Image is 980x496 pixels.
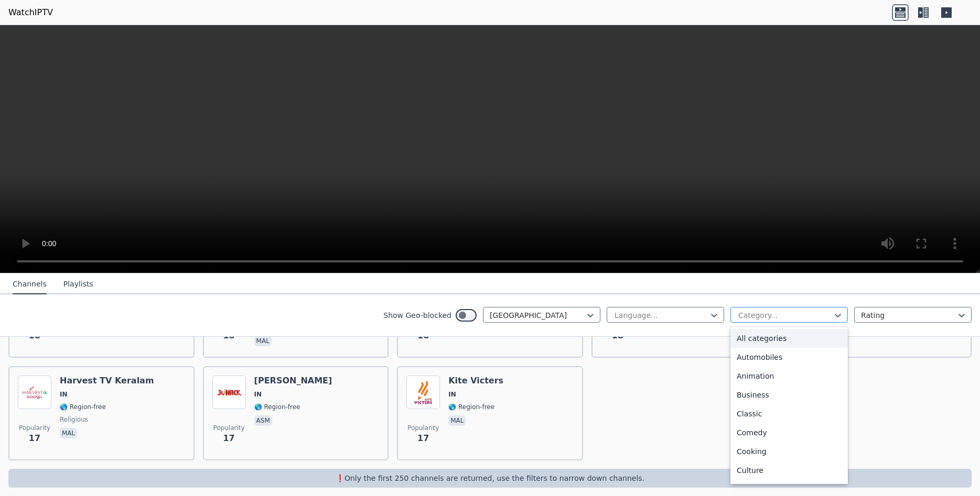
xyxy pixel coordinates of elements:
img: Harvest TV Keralam [18,376,51,409]
span: 17 [417,432,429,445]
h6: Kite Victers [448,376,503,386]
span: 🌎 Region-free [60,403,106,411]
label: Show Geo-blocked [383,310,451,321]
a: WatchIPTV [8,6,53,19]
button: Playlists [63,274,93,294]
img: Jonack [212,376,246,409]
p: mal [448,415,466,426]
div: Classic [730,404,848,423]
p: mal [60,428,77,438]
span: 🌎 Region-free [448,403,494,411]
p: mal [254,336,272,346]
div: Cooking [730,442,848,461]
div: Automobiles [730,348,848,367]
span: Popularity [19,424,50,432]
img: Kite Victers [406,376,440,409]
span: 17 [29,432,40,445]
span: Popularity [407,424,439,432]
span: IN [60,390,68,399]
div: Business [730,385,848,404]
p: asm [254,415,272,426]
span: 🌎 Region-free [254,403,300,411]
div: Comedy [730,423,848,442]
span: 17 [223,432,234,445]
p: ❗️Only the first 250 channels are returned, use the filters to narrow down channels. [13,473,967,483]
h6: Harvest TV Keralam [60,376,154,386]
span: Popularity [213,424,245,432]
span: religious [60,415,88,424]
button: Channels [13,274,47,294]
div: All categories [730,329,848,348]
span: IN [254,390,262,399]
div: Culture [730,461,848,480]
h6: [PERSON_NAME] [254,376,332,386]
div: Animation [730,367,848,385]
span: IN [448,390,456,399]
